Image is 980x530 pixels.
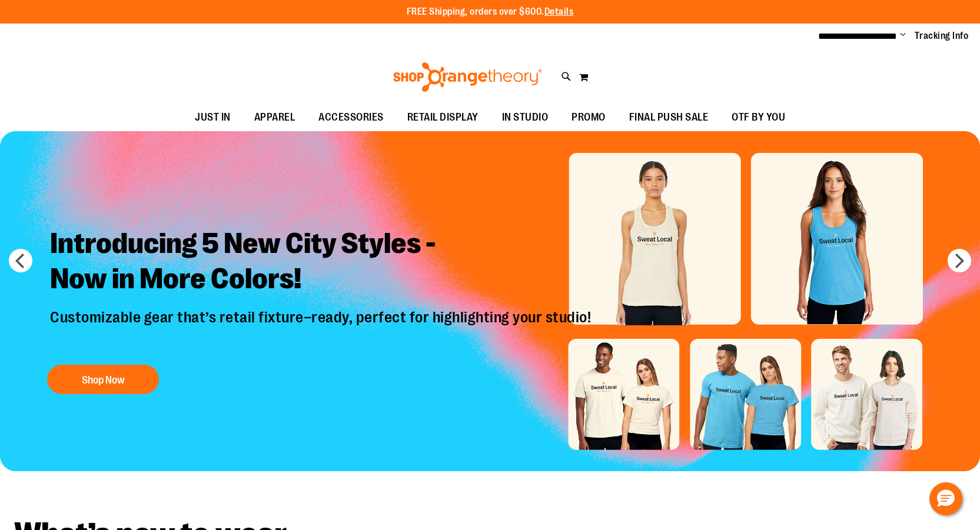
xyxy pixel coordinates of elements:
img: Shop Orangetheory [391,62,544,92]
a: FINAL PUSH SALE [617,104,720,131]
span: ACCESSORIES [318,104,384,131]
span: PROMO [572,104,606,131]
span: JUST IN [195,104,231,131]
button: next [948,249,971,272]
button: Shop Now [47,365,159,394]
span: APPAREL [254,104,295,131]
button: Account menu [900,30,906,42]
a: APPAREL [242,104,307,131]
a: JUST IN [183,104,242,131]
span: OTF BY YOU [732,104,785,131]
p: Customizable gear that’s retail fixture–ready, perfect for highlighting your studio! [41,308,603,353]
a: Tracking Info [915,29,969,42]
p: FREE Shipping, orders over $600. [407,5,574,19]
span: RETAIL DISPLAY [407,104,479,131]
a: RETAIL DISPLAY [396,104,490,131]
a: IN STUDIO [490,104,560,131]
a: ACCESSORIES [307,104,396,131]
button: prev [9,249,32,272]
span: IN STUDIO [502,104,549,131]
button: Hello, have a question? Let’s chat. [929,482,962,515]
span: FINAL PUSH SALE [629,104,709,131]
a: Details [544,6,574,17]
a: Introducing 5 New City Styles -Now in More Colors! Customizable gear that’s retail fixture–ready,... [41,217,603,400]
a: PROMO [560,104,617,131]
h2: Introducing 5 New City Styles - Now in More Colors! [41,217,603,308]
a: OTF BY YOU [720,104,797,131]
